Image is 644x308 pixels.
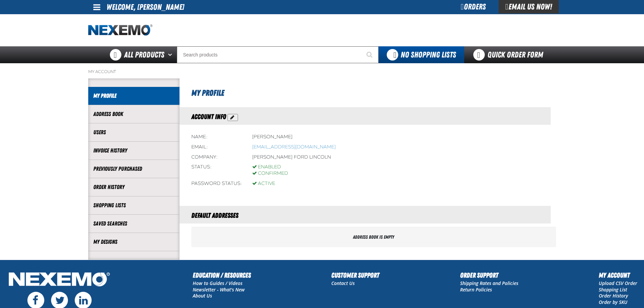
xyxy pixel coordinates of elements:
a: Newsletter - What's New [193,286,245,293]
bdo: [EMAIL_ADDRESS][DOMAIN_NAME] [252,144,336,150]
a: How to Guides / Videos [193,280,242,286]
div: Email [191,144,242,150]
span: My Profile [191,88,224,98]
a: Order History [93,183,174,191]
button: Start Searching [362,46,379,63]
a: Address Book [93,110,174,118]
div: Confirmed [252,170,288,177]
input: Search [177,46,379,63]
a: Invoice History [93,147,174,155]
button: Open All Products pages [166,46,177,63]
div: Status [191,164,242,177]
a: Previously Purchased [93,165,174,173]
a: Opens a default email client to write an email to rperedero@vtaig.com [252,144,336,150]
h2: Customer Support [331,270,379,280]
div: Address book is empty [191,227,556,247]
h2: Education / Resources [193,270,251,280]
div: Active [252,181,275,187]
span: Default Addresses [191,211,238,219]
a: Saved Searches [93,220,174,228]
button: Action Edit Account Information [228,114,238,121]
div: [PERSON_NAME] Ford Lincoln [252,154,331,161]
a: Quick Order Form [464,46,556,63]
a: My Account [88,69,116,74]
a: Shopping List [599,286,627,293]
h2: Order Support [460,270,518,280]
img: Nexemo logo [88,24,152,36]
div: Company [191,154,242,161]
img: Nexemo Logo [7,270,112,290]
a: Users [93,128,174,136]
span: No Shopping Lists [401,50,456,60]
a: Home [88,24,152,36]
span: All Products [124,49,164,61]
a: Upload CSV Order [599,280,637,286]
a: Shipping Rates and Policies [460,280,518,286]
a: Order by SKU [599,299,627,305]
h2: My Account [599,270,637,280]
a: About Us [193,292,212,299]
button: You do not have available Shopping Lists. Open to Create a New List [379,46,464,63]
span: Account Info [191,113,226,121]
nav: Breadcrumbs [88,69,556,74]
a: My Profile [93,92,174,100]
a: Shopping Lists [93,202,174,209]
a: Contact Us [331,280,355,286]
a: My Designs [93,238,174,246]
a: Order History [599,292,628,299]
div: Enabled [252,164,288,170]
a: Return Policies [460,286,492,293]
div: [PERSON_NAME] [252,134,292,140]
div: Password status [191,181,242,187]
div: Name [191,134,242,140]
